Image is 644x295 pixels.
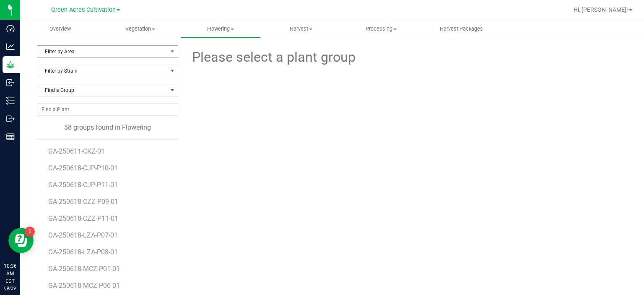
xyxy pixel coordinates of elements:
[48,231,118,239] span: GA-250618-LZA-P07-01
[421,20,501,38] a: Harvest Packages
[574,6,628,13] span: Hi, [PERSON_NAME]!
[48,282,120,290] span: GA-250618-MCZ-P06-01
[6,115,15,123] inline-svg: Outbound
[48,147,105,155] span: GA-250611-CKZ-01
[428,25,494,33] span: Harvest Packages
[37,65,167,77] span: Filter by Strain
[101,25,180,33] span: Vegetation
[181,20,261,38] a: Flowering
[261,20,341,38] a: Harvest
[48,181,118,189] span: GA-250618-CJP-P11-01
[48,265,120,273] span: GA-250618-MCZ-P01-01
[6,97,15,105] inline-svg: Inventory
[341,20,421,38] a: Processing
[48,214,118,222] span: GA-250618-CZZ-P11-01
[37,84,167,96] span: Find a Group
[51,6,116,13] span: Green Acres Cultivation
[167,46,178,57] span: select
[4,285,16,291] p: 09/29
[25,227,35,237] iframe: Resource center unread badge
[38,25,82,33] span: Overview
[48,248,118,256] span: GA-250618-LZA-P08-01
[6,133,15,141] inline-svg: Reports
[181,25,260,33] span: Flowering
[37,104,178,115] input: NO DATA FOUND
[6,60,15,69] inline-svg: Grow
[4,262,16,285] p: 10:36 AM EDT
[37,46,167,57] span: Filter by Area
[6,42,15,51] inline-svg: Analytics
[37,123,178,133] div: 58 groups found in Flowering
[48,164,118,172] span: GA-250618-CJP-P10-01
[6,78,15,87] inline-svg: Inbound
[48,198,118,206] span: GA-250618-CZZ-P09-01
[261,25,340,33] span: Harvest
[8,228,34,253] iframe: Resource center
[191,47,356,68] span: Please select a plant group
[341,25,421,33] span: Processing
[6,24,15,33] inline-svg: Dashboard
[100,20,180,38] a: Vegetation
[20,20,100,38] a: Overview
